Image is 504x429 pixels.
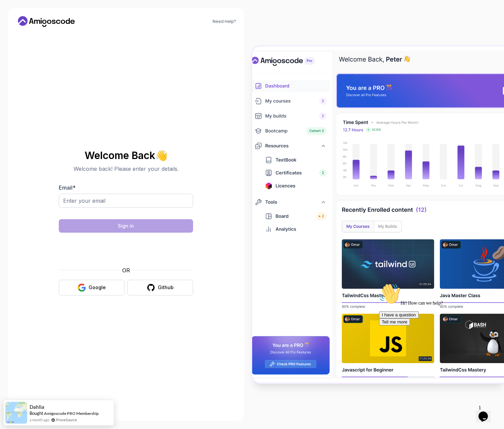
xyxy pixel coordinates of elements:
p: OR [122,266,130,274]
button: I have a question [3,31,42,38]
button: Google [59,280,125,296]
input: Enter your email [59,194,193,208]
div: Github [158,284,174,291]
span: Bought [30,411,43,416]
span: Hi! How can we help? [3,20,66,25]
a: Amigoscode PRO Membership [44,411,99,416]
div: Sign in [118,223,134,229]
span: a month ago [30,417,49,423]
iframe: chat widget [376,280,497,399]
img: provesource social proof notification image [5,402,27,424]
p: Welcome back! Please enter your details. [59,165,193,173]
span: 👋 [154,148,170,163]
div: 👋Hi! How can we help?I have a questionTell me more [3,3,124,45]
button: Tell me more [3,38,34,45]
iframe: Widget containing checkbox for hCaptcha security challenge [75,237,177,262]
div: Google [89,284,106,291]
iframe: chat widget [476,402,497,422]
a: Home link [16,16,77,27]
img: :wave: [3,3,24,24]
a: Need Help? [213,19,236,24]
h2: Welcome Back [59,150,193,161]
a: ProveSource [56,417,77,423]
button: Github [127,280,193,296]
button: Sign in [59,219,193,233]
label: Email * [59,184,76,191]
span: Dahlia [30,404,44,410]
